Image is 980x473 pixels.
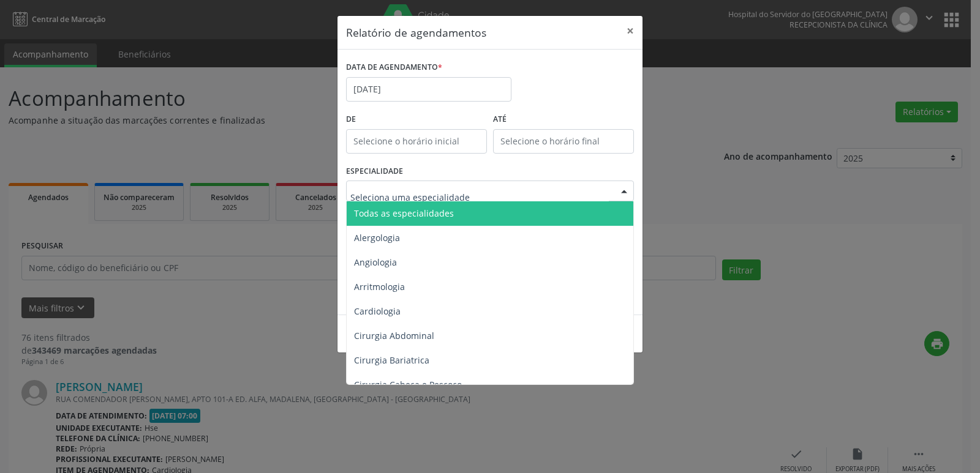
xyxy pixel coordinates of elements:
span: Cirurgia Abdominal [354,330,434,341]
span: Arritmologia [354,281,405,292]
span: Alergologia [354,232,400,244]
h5: Relatório de agendamentos [346,24,486,40]
input: Seleciona uma especialidade [350,185,609,209]
input: Selecione uma data ou intervalo [346,77,511,102]
label: De [346,110,487,129]
span: Cardiologia [354,305,401,317]
span: Cirurgia Cabeça e Pescoço [354,379,462,390]
span: Angiologia [354,256,397,268]
label: ATÉ [493,110,634,129]
label: DATA DE AGENDAMENTO [346,58,442,77]
label: ESPECIALIDADE [346,162,403,181]
input: Selecione o horário inicial [346,129,487,154]
button: Close [618,16,643,46]
input: Selecione o horário final [493,129,634,154]
span: Todas as especialidades [354,207,454,219]
span: Cirurgia Bariatrica [354,354,429,366]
